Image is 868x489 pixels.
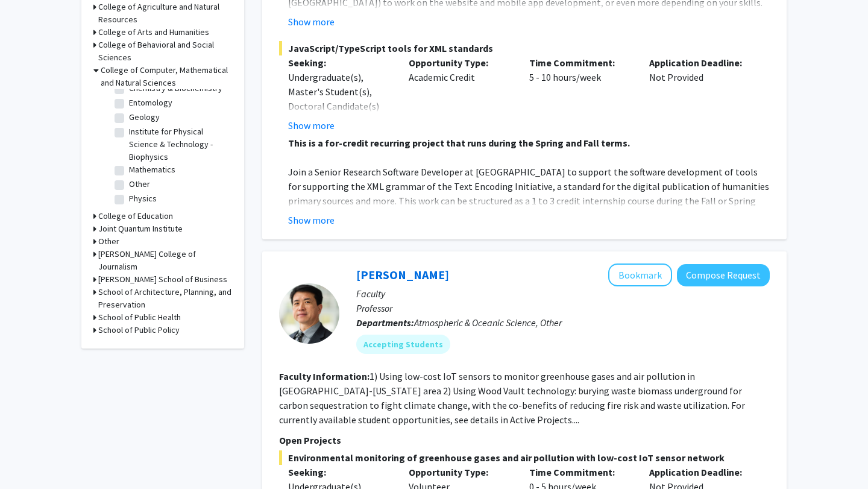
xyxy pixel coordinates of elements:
h3: College of Education [98,210,173,222]
div: Undergraduate(s), Master's Student(s), Doctoral Candidate(s) (PhD, MD, DMD, PharmD, etc.) [288,70,391,142]
p: Opportunity Type: [409,465,511,479]
span: Environmental monitoring of greenhouse gases and air pollution with low-cost IoT sensor network [279,450,770,465]
p: Professor [356,301,770,315]
label: Other [129,178,150,191]
fg-read-more: 1) Using low-cost IoT sensors to monitor greenhouse gases and air pollution in [GEOGRAPHIC_DATA]-... [279,370,745,426]
h3: School of Public Health [98,311,181,324]
label: Geology [129,111,160,124]
a: [PERSON_NAME] [356,267,449,282]
label: Entomology [129,96,172,109]
p: Opportunity Type: [409,55,511,70]
p: Seeking: [288,465,391,479]
span: JavaScript/TypeScript tools for XML standards [279,41,770,55]
h3: [PERSON_NAME] School of Business [98,273,227,286]
label: Mathematics [129,163,175,176]
div: Academic Credit [400,55,520,133]
h3: College of Behavioral and Social Sciences [98,39,232,64]
p: Open Projects [279,433,770,447]
h3: [PERSON_NAME] College of Journalism [98,248,232,273]
h3: Other [98,235,119,248]
button: Compose Request to Ning Zeng [677,264,770,286]
p: Time Commitment: [529,465,632,479]
div: Not Provided [640,55,761,133]
strong: This is a for-credit recurring project that runs during the Spring and Fall terms. [288,137,630,149]
button: Show more [288,14,335,29]
h3: Joint Quantum Institute [98,222,183,235]
label: Institute for Physical Science & Technology - Biophysics [129,125,229,163]
b: Faculty Information: [279,370,370,382]
h3: School of Architecture, Planning, and Preservation [98,286,232,311]
button: Show more [288,118,335,133]
h3: College of Agriculture and Natural Resources [98,1,232,26]
label: Physics [129,192,157,205]
button: Show more [288,213,335,227]
div: 5 - 10 hours/week [520,55,641,133]
span: Atmospheric & Oceanic Science, Other [414,317,562,329]
p: Join a Senior Research Software Developer at [GEOGRAPHIC_DATA] to support the software developmen... [288,165,770,222]
h3: College of Computer, Mathematical and Natural Sciences [101,64,232,89]
mat-chip: Accepting Students [356,335,450,354]
p: Application Deadline: [649,465,752,479]
button: Add Ning Zeng to Bookmarks [608,263,672,286]
iframe: Chat [9,435,51,480]
p: Application Deadline: [649,55,752,70]
h3: College of Arts and Humanities [98,26,209,39]
b: Departments: [356,317,414,329]
h3: School of Public Policy [98,324,180,336]
p: Time Commitment: [529,55,632,70]
p: Faculty [356,286,770,301]
p: Seeking: [288,55,391,70]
